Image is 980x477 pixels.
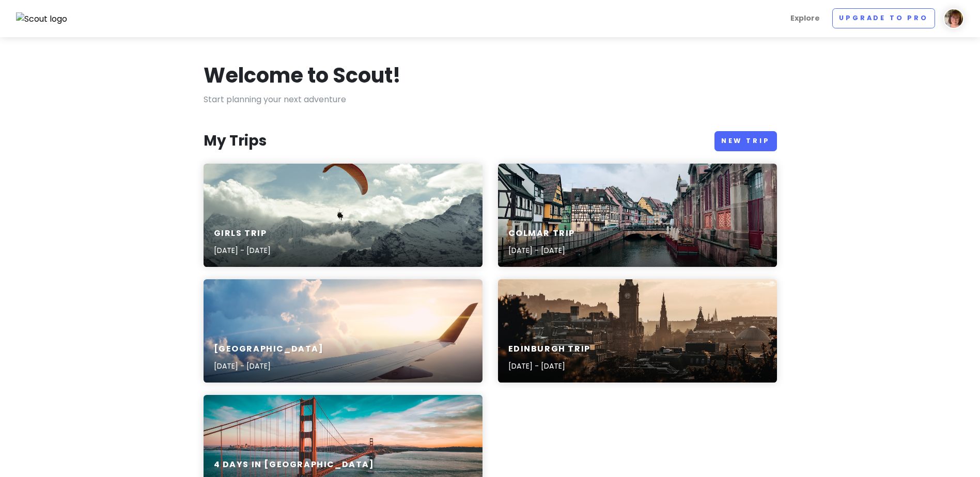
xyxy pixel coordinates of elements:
h6: Edinburgh Trip [508,344,590,355]
p: [DATE] - [DATE] [508,360,590,372]
img: Scout logo [16,12,68,26]
h1: Welcome to Scout! [204,62,401,89]
h6: Girls Trip [214,228,271,239]
a: time lapse photography of man in a parachuteGirls Trip[DATE] - [DATE] [204,164,483,267]
h6: Colmar Trip [508,228,575,239]
p: Start planning your next adventure [204,93,777,106]
h3: My Trips [204,132,267,150]
p: [DATE] - [DATE] [214,360,324,372]
a: New Trip [714,131,777,151]
p: [DATE] - [DATE] [508,245,575,256]
h6: 4 Days in [GEOGRAPHIC_DATA] [214,459,375,470]
a: Upgrade to Pro [832,8,935,28]
a: river between concrete buildings during daytimeColmar Trip[DATE] - [DATE] [498,164,777,267]
a: aerial photography of airliner[GEOGRAPHIC_DATA][DATE] - [DATE] [204,279,483,383]
a: Explore [786,8,824,28]
img: User profile [943,8,964,29]
h6: [GEOGRAPHIC_DATA] [214,344,324,355]
a: Calton Hill, Edinburgh, United KingdomEdinburgh Trip[DATE] - [DATE] [498,279,777,383]
p: [DATE] - [DATE] [214,245,271,256]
